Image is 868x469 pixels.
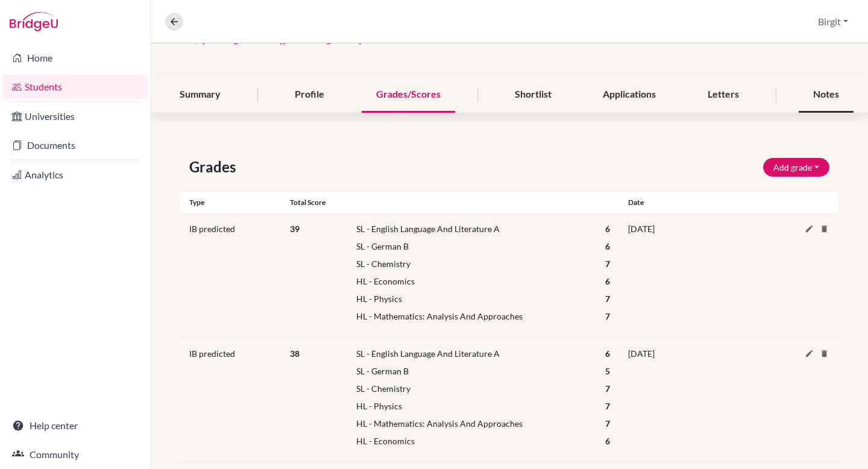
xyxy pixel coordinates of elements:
[799,77,854,113] div: Notes
[180,222,290,327] div: IB predicted
[347,435,597,447] div: HL - Economics
[180,347,290,452] div: IB predicted
[596,240,619,253] div: 6
[763,158,829,177] button: Add grade
[596,310,619,323] div: 7
[2,104,148,128] a: Universities
[596,222,619,235] div: 6
[596,292,619,305] div: 7
[347,257,597,270] div: SL - Chemistry
[619,197,784,208] div: Date
[189,156,241,178] span: Grades
[693,77,753,113] div: Letters
[347,417,597,430] div: HL - Mathematics: Analysis And Approaches
[347,275,597,288] div: HL - Economics
[596,275,619,288] div: 6
[180,197,290,208] div: Type
[596,400,619,412] div: 7
[347,240,597,253] div: SL - German B
[281,347,338,452] div: 38
[619,347,784,452] div: [DATE]
[596,347,619,360] div: 6
[165,77,235,113] div: Summary
[596,365,619,377] div: 5
[347,382,597,395] div: SL - Chemistry
[290,197,619,208] div: Total score
[2,442,148,467] a: Community
[596,382,619,395] div: 7
[347,347,597,360] div: SL - English Language And Literature A
[281,222,338,327] div: 39
[619,222,784,327] div: [DATE]
[2,414,148,438] a: Help center
[347,222,597,235] div: SL - English Language And Literature A
[596,417,619,430] div: 7
[280,77,339,113] div: Profile
[596,257,619,270] div: 7
[2,163,148,187] a: Analytics
[362,77,455,113] div: Grades/Scores
[347,310,597,323] div: HL - Mathematics: Analysis And Approaches
[2,133,148,157] a: Documents
[347,292,597,305] div: HL - Physics
[588,77,670,113] div: Applications
[2,75,148,99] a: Students
[347,400,597,412] div: HL - Physics
[10,12,58,31] img: Bridge-U
[813,10,854,33] button: Birgit
[2,46,148,70] a: Home
[500,77,566,113] div: Shortlist
[596,435,619,447] div: 6
[347,365,597,377] div: SL - German B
